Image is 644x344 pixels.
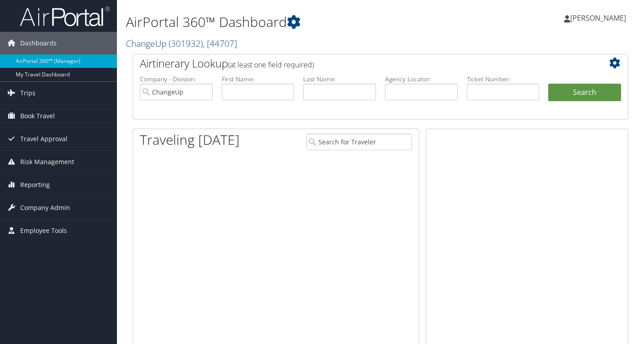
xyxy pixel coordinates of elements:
[306,134,411,150] input: Search for Traveler
[20,219,67,242] span: Employee Tools
[385,75,458,84] label: Agency Locator:
[140,75,213,84] label: Company - Division:
[126,13,465,31] h1: AirPortal 360™ Dashboard
[222,75,295,84] label: First Name:
[20,105,55,127] span: Book Travel
[20,197,70,219] span: Company Admin
[169,37,203,49] span: ( 301932 )
[228,60,314,70] span: (at least one field required)
[564,4,635,31] a: [PERSON_NAME]
[20,128,67,150] span: Travel Approval
[140,56,580,71] h2: Airtinerary Lookup
[303,75,376,84] label: Last Name:
[203,37,237,49] span: , [ 44707 ]
[548,84,621,102] button: Search
[570,13,626,23] span: [PERSON_NAME]
[140,130,240,149] h1: Traveling [DATE]
[20,174,50,196] span: Reporting
[20,151,74,173] span: Risk Management
[20,32,57,54] span: Dashboards
[20,82,36,104] span: Trips
[467,75,540,84] label: Ticket Number:
[20,6,110,27] img: airportal-logo.png
[126,37,237,49] a: ChangeUp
